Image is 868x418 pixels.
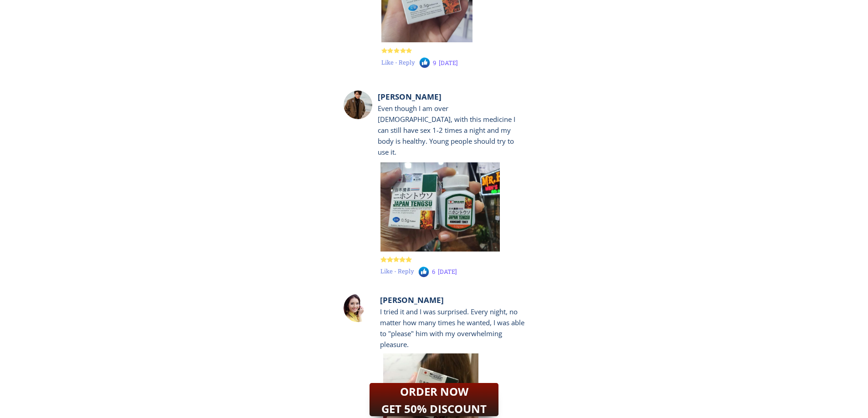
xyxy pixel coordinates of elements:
div: I tried it and I was surprised. Every night, no matter how many times he wanted, I was able to "p... [380,306,527,350]
div: Even though I am over [DEMOGRAPHIC_DATA], with this medicine I can still have sex 1-2 times a nig... [378,103,524,157]
div: 6 [DATE] [432,267,497,277]
div: 9 [DATE] [433,58,498,68]
div: [PERSON_NAME] [378,91,463,103]
div: Like - Reply [381,58,447,67]
div: [PERSON_NAME] [380,294,466,318]
h2: ORDER NOW GET 50% DISCOUNT [376,383,492,418]
div: Like - Reply [380,267,446,276]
